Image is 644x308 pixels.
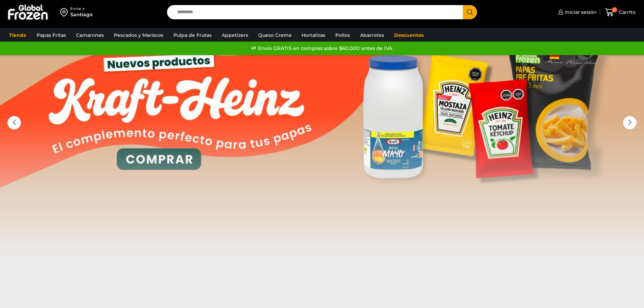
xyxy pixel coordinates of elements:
span: Iniciar sesión [563,9,597,16]
div: Next slide [623,116,637,129]
div: Enviar a [70,6,93,11]
a: Pescados y Mariscos [111,29,167,42]
div: Santiago [70,11,93,18]
a: Papas Fritas [33,29,69,42]
span: 0 [612,7,617,13]
span: Carrito [617,9,636,16]
img: address-field-icon.svg [60,6,70,18]
button: Search button [463,5,477,19]
a: Abarrotes [357,29,387,42]
a: Pulpa de Frutas [170,29,215,42]
a: Queso Crema [255,29,295,42]
a: Iniciar sesión [556,5,597,19]
a: Pollos [332,29,353,42]
a: Descuentos [391,29,427,42]
a: Hortalizas [298,29,329,42]
div: Previous slide [7,116,21,129]
a: 0 Carrito [603,4,637,20]
a: Appetizers [218,29,252,42]
a: Camarones [73,29,107,42]
a: Tienda [6,29,30,42]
